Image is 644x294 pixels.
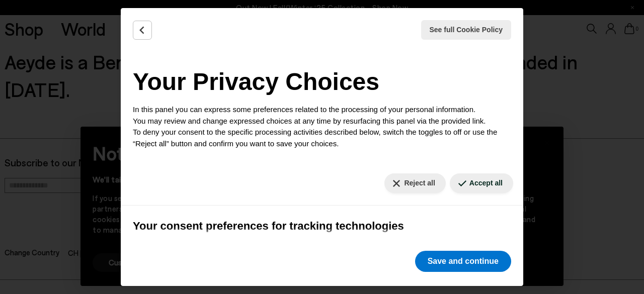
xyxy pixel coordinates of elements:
h2: Your Privacy Choices [133,64,511,100]
button: See full Cookie Policy [421,20,512,40]
p: In this panel you can express some preferences related to the processing of your personal informa... [133,104,511,149]
span: See full Cookie Policy [430,25,503,35]
button: Back [133,21,152,40]
button: Accept all [450,173,513,193]
button: Save and continue [415,251,511,272]
h3: Your consent preferences for tracking technologies [133,218,511,234]
button: Reject all [384,173,445,193]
